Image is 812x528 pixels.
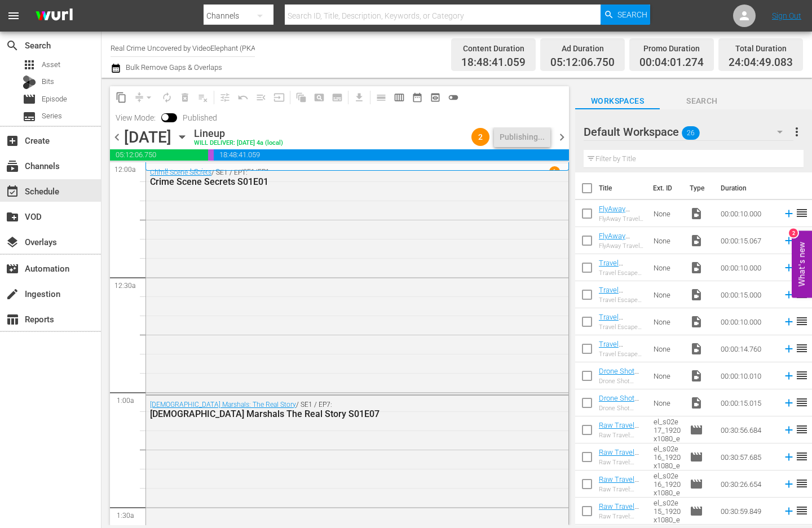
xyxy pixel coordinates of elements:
[795,477,809,490] span: reorder
[599,421,641,463] a: Raw Travel S02E17 (Raw Travel S02E17 (VARIANT))
[690,504,703,518] span: Episode
[649,227,685,254] td: None
[42,94,67,105] span: Episode
[394,92,405,103] span: calendar_view_week_outlined
[599,432,645,439] div: Raw Travel: Shopping With a Purpose
[601,5,650,25] button: Search
[649,498,685,525] td: raw_travel_s02e15_1920x1080_en
[6,159,19,173] span: Channels
[783,343,795,355] svg: Add to Schedule
[690,423,703,437] span: Episode
[444,88,462,107] span: 24 hours Lineup View is OFF
[649,254,685,281] td: None
[690,234,703,247] span: Video
[212,86,234,108] span: Customize Events
[683,172,714,204] th: Type
[7,9,20,23] span: menu
[649,443,685,471] td: raw_travel_s02e16_1920x1080_en
[599,448,641,490] a: Raw Travel S02E16 (Raw Travel S02E16 (VARIANT))
[783,316,795,328] svg: Add to Schedule
[599,340,637,374] a: Travel Escapes Summer 15 Seconds
[783,234,795,247] svg: Add to Schedule
[660,94,744,108] span: Search
[599,205,636,238] a: FlyAway Travel Escapes 10 Seconds
[729,41,793,56] div: Total Duration
[599,296,645,304] div: Travel Escapes Water 15 Seconds
[252,88,270,107] span: Fill episodes with ad slates
[412,92,423,103] span: date_range_outlined
[783,505,795,517] svg: Add to Schedule
[150,176,505,187] div: Crime Scene Secrets S01E01
[214,149,569,161] span: 18:48:41.059
[690,369,703,383] span: Video
[208,149,214,161] span: 00:04:01.274
[795,206,809,220] span: reorder
[649,471,685,498] td: raw_travel_s02e16_1920x1080_en
[194,88,212,107] span: Clear Lineup
[243,168,258,176] p: SE1 /
[716,335,778,362] td: 00:00:14.760
[716,254,778,281] td: 00:00:10.000
[716,443,778,471] td: 00:30:57.685
[714,172,782,204] th: Duration
[599,313,637,347] a: Travel Escapes Summer 10 Seconds
[500,127,545,147] div: Publishing...
[783,370,795,382] svg: Add to Schedule
[599,405,645,412] div: Drone Shot Travel Escapes 15 Seconds
[555,130,569,144] span: chevron_right
[426,88,444,107] span: View Backup
[328,88,346,107] span: Create Series Block
[110,130,124,144] span: chevron_left
[716,471,778,498] td: 00:30:26.654
[649,281,685,308] td: None
[6,134,19,148] span: Create
[795,504,809,517] span: reorder
[550,56,615,69] span: 05:12:06.750
[575,94,660,108] span: Workspaces
[155,167,240,176] a: Hollywood Crime Scenes
[6,262,19,276] span: Automation
[790,125,804,139] span: more_vert
[150,168,505,187] div: / SE1 / EP1:
[789,228,798,237] div: 2
[584,116,793,148] div: Default Workspace
[690,288,703,301] span: Video
[27,3,81,29] img: ans4CAIJ8jUAAAAAAAAAAAAAAAAAAAAAAAAgQb4GAAAAAAAAAAAAAAAAAAAAAAAAJMjXAAAAAAAAAAAAAAAAAAAAAAAAgAT5G...
[716,227,778,254] td: 00:00:15.067
[716,362,778,389] td: 00:00:10.010
[795,423,809,436] span: reorder
[550,41,615,56] div: Ad Duration
[649,200,685,227] td: None
[194,127,283,140] div: Lineup
[368,86,390,108] span: Day Calendar View
[649,416,685,443] td: raw_travel_s02e17_1920x1080_en
[448,92,459,103] span: toggle_off
[461,41,526,56] div: Content Duration
[6,39,19,52] span: Search
[649,335,685,362] td: None
[124,63,222,72] span: Bulk Remove Gaps & Overlaps
[494,127,550,147] button: Publishing...
[6,313,19,326] span: Reports
[110,113,161,122] span: View Mode:
[177,113,223,122] span: Published
[6,236,19,249] span: Overlays
[110,149,208,161] span: 05:12:06.750
[288,86,310,108] span: Refresh All Search Blocks
[599,323,645,331] div: Travel Escapes Summer 10 Seconds
[729,56,793,69] span: 24:04:49.083
[599,367,639,401] a: Drone Shot Travel Escapes 10 Seconds
[270,88,288,107] span: Update Metadata from Key Asset
[690,315,703,329] span: Video
[646,172,683,204] th: Ext. ID
[234,88,252,107] span: Revert to Primary Episode
[599,350,645,358] div: Travel Escapes Summer 15 Seconds
[690,207,703,220] span: Video
[599,259,634,292] a: Travel Escapes Water 10 Seconds_1
[599,378,645,385] div: Drone Shot Travel Escapes 10 Seconds
[6,210,19,224] span: VOD
[690,477,703,491] span: Episode
[690,261,703,274] span: Video
[783,478,795,490] svg: Add to Schedule
[716,281,778,308] td: 00:00:15.000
